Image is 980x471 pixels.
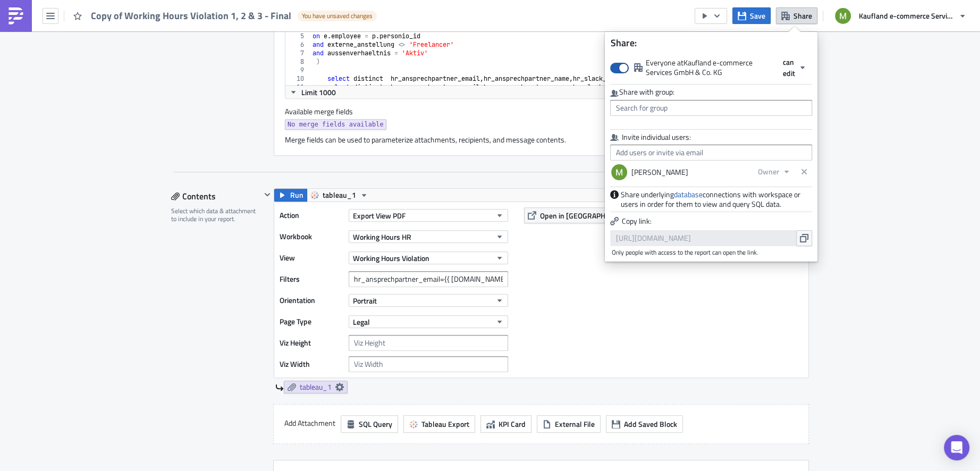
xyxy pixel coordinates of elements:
[353,231,411,242] span: Working Hours HR
[285,49,311,57] div: 7
[610,100,812,116] input: Search for group
[610,87,812,97] div: Share with group:
[757,166,779,177] span: Owner
[285,83,311,91] div: 11
[834,7,852,25] img: Avatar
[284,415,335,431] label: Add Attachment
[302,12,373,20] span: You have unsaved changes
[349,315,508,328] button: Legal
[280,292,343,308] label: Orientation
[349,251,508,264] button: Working Hours Violation
[171,188,261,204] div: Contents
[4,4,508,65] body: Rich Text Area. Press ALT-0 for help.
[171,207,261,223] div: Select which data & attachment to include in your report.
[280,356,343,372] label: Viz Width
[859,10,954,21] span: Kaufland e-commerce Services GmbH & Co. KG
[944,435,969,460] div: Open Intercom Messenger
[829,4,972,28] button: Kaufland e-commerce Services GmbH & Co. KG
[403,415,475,433] button: Tableau Export
[480,415,531,433] button: KPI Card
[782,56,795,79] span: can edit
[777,54,812,81] button: can edit
[349,335,508,351] input: Viz Height
[349,356,508,372] input: Viz Width
[285,32,311,40] div: 5
[620,190,812,209] span: Share underlying connections with workspace or users in order for them to view and query SQL data.
[499,418,526,430] span: KPI Card
[537,415,601,433] button: External File
[555,418,595,430] span: External File
[280,229,343,245] label: Workbook
[285,57,311,66] div: 8
[7,7,24,24] img: PushMetrics
[793,10,812,21] span: Share
[353,295,377,306] span: Portrait
[353,210,405,221] span: Export View PDF
[285,107,365,116] label: Available merge fields
[349,209,508,222] button: Export View PDF
[353,253,429,264] span: Working Hours Violation
[341,415,398,433] button: SQL Query
[285,66,311,74] div: 9
[285,86,340,98] button: Limit 1000
[610,58,777,77] label: Everyone at Kaufland e-commerce Services GmbH & Co. KG
[624,418,677,430] span: Add Saved Block
[323,189,356,201] span: tableau_1
[4,16,508,24] p: Hi {{ [DOMAIN_NAME]_ansprechpartner_name }},
[349,230,508,243] button: Working Hours HR
[280,207,343,223] label: Action
[610,163,628,181] img: Avatar
[605,37,817,48] h4: Share:
[261,188,274,201] button: Hide content
[285,135,798,145] div: Merge fields can be used to parameterize attachments, recipients, and message contents.
[524,207,639,223] button: Open in [GEOGRAPHIC_DATA]
[280,335,343,351] label: Viz Height
[752,163,796,180] button: Owner
[606,415,683,433] button: Add Saved Block
[280,250,343,266] label: View
[280,271,343,287] label: Filters
[284,381,348,393] a: tableau_1
[610,215,812,228] p: Copy link:
[307,189,372,201] button: tableau_1
[300,382,332,392] span: tableau_1
[610,145,812,161] input: Add users or invite via em ail
[353,316,370,327] span: Legal
[776,7,817,24] button: Share
[288,119,384,130] span: No merge fields available
[626,163,740,181] div: [PERSON_NAME]
[290,189,303,201] span: Run
[301,87,336,98] span: Limit 1000
[732,7,771,24] button: Save
[4,56,508,65] p: Thanks
[285,119,386,130] a: No merge fields available
[285,40,311,49] div: 6
[611,248,812,256] span: Only people with access to the report can open the link.
[359,418,392,430] span: SQL Query
[673,189,702,200] a: database
[421,418,469,430] span: Tableau Export
[91,10,292,22] span: Copy of Working Hours Violation 1, 2 & 3 - Final
[349,271,508,287] input: Filter1=Value1&...
[540,210,635,221] span: Open in [GEOGRAPHIC_DATA]
[349,294,508,307] button: Portrait
[610,132,812,142] label: Invite individual users:
[285,74,311,83] div: 10
[750,10,765,21] span: Save
[280,314,343,330] label: Page Type
[4,28,508,53] p: Please find attached PDF for the details of all the employees who shows the working hours regulat...
[4,4,508,13] p: Attention! Alert for Working Hours Violation!
[274,189,307,201] button: Run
